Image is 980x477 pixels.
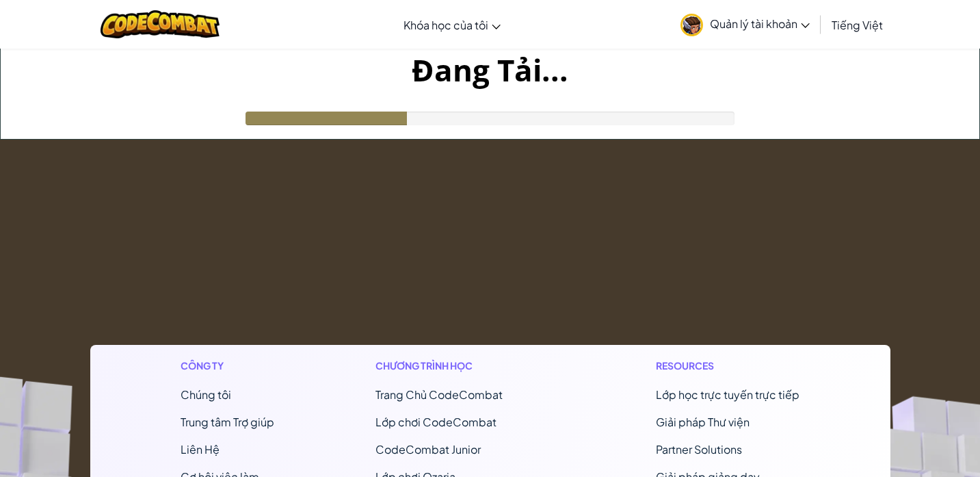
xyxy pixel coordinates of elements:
[101,10,220,38] img: CodeCombat logo
[375,387,503,402] span: Trang Chủ CodeCombat
[397,6,507,43] a: Khóa học của tôi
[710,16,810,31] span: Quản lý tài khoản
[656,359,799,373] h1: Resources
[375,415,496,429] a: Lớp chơi CodeCombat
[674,3,817,46] a: Quản lý tài khoản
[656,387,799,402] a: Lớp học trực tuyến trực tiếp
[656,415,750,429] a: Giải pháp Thư viện
[375,442,481,456] a: CodeCombat Junior
[375,359,555,373] h1: Chương trình học
[680,14,703,36] img: avatar
[656,442,742,456] a: Partner Solutions
[181,442,220,456] span: Liên Hệ
[181,359,274,373] h1: Công ty
[825,6,890,43] a: Tiếng Việt
[181,415,274,429] a: Trung tâm Trợ giúp
[1,49,979,91] h1: Đang Tải...
[403,18,488,32] span: Khóa học của tôi
[832,18,883,32] span: Tiếng Việt
[181,387,231,402] a: Chúng tôi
